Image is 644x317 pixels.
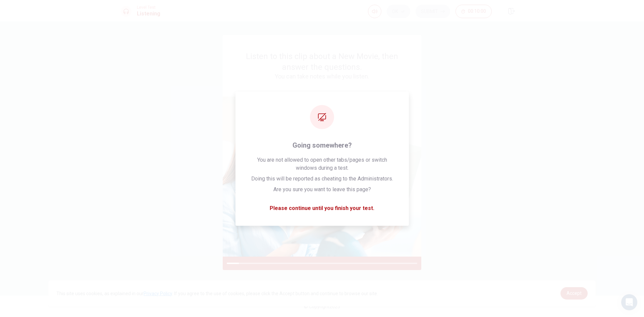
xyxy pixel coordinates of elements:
[223,97,421,257] img: passage image
[48,280,596,306] div: cookieconsent
[621,294,637,310] div: Open Intercom Messenger
[239,51,405,81] div: Listen to this clip about a New Movie, then answer the questions.
[304,304,340,309] span: © Copyright 2025
[239,72,405,81] h4: You can take notes while you listen.
[137,10,160,18] h1: Listening
[468,9,486,14] span: 00:10:00
[56,291,378,296] span: This site uses cookies, as explained in our . If you agree to the use of cookies, please click th...
[144,291,172,296] a: Privacy Policy
[567,290,582,296] span: Accept
[560,287,588,300] a: dismiss cookie message
[455,5,492,18] button: 00:10:00
[137,5,160,10] span: Level Test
